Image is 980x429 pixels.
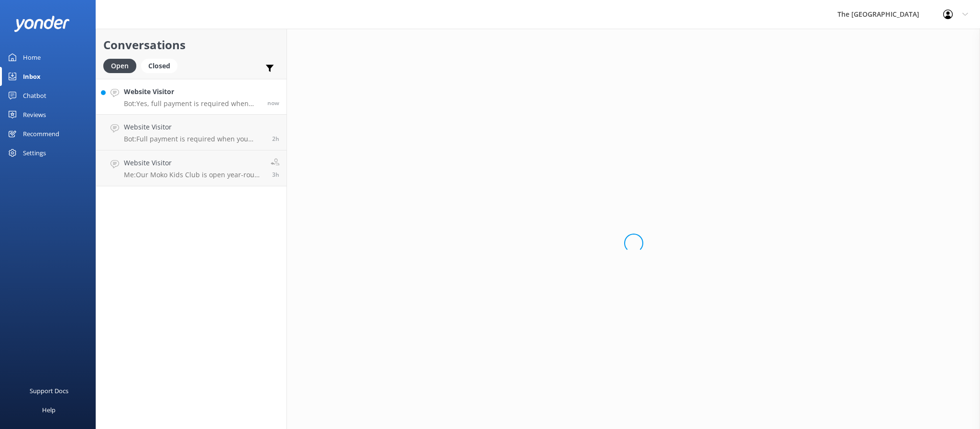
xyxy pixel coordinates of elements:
[14,16,69,32] img: yonder-white-logo.png
[103,60,141,71] a: Open
[23,48,41,67] div: Home
[23,143,46,162] div: Settings
[141,60,182,71] a: Closed
[272,135,279,143] span: 08:19pm 11-Aug-2025 (UTC -10:00) Pacific/Honolulu
[103,59,136,73] div: Open
[272,171,279,179] span: 07:08pm 11-Aug-2025 (UTC -10:00) Pacific/Honolulu
[23,67,41,86] div: Inbox
[124,99,260,108] p: Bot: Yes, full payment is required when you make your booking.
[96,79,286,115] a: Website VisitorBot:Yes, full payment is required when you make your booking.now
[124,158,264,168] h4: Website Visitor
[23,124,59,143] div: Recommend
[23,86,46,105] div: Chatbot
[96,115,286,150] a: Website VisitorBot:Full payment is required when you make your booking. Flexi Rates allow free ca...
[267,99,279,107] span: 10:52pm 11-Aug-2025 (UTC -10:00) Pacific/Honolulu
[42,400,55,419] div: Help
[124,122,265,132] h4: Website Visitor
[103,36,279,54] h2: Conversations
[124,135,265,143] p: Bot: Full payment is required when you make your booking. Flexi Rates allow free cancellation if ...
[141,59,177,73] div: Closed
[30,381,68,400] div: Support Docs
[124,86,260,97] h4: Website Visitor
[96,150,286,186] a: Website VisitorMe:Our Moko Kids Club is open year-round [DATE]-[DATE] 9am-12noon, 2pm-5pm + 7pm-9...
[124,171,264,179] p: Me: Our Moko Kids Club is open year-round [DATE]-[DATE] 9am-12noon, 2pm-5pm + 7pm-9pm. We cater t...
[23,105,46,124] div: Reviews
